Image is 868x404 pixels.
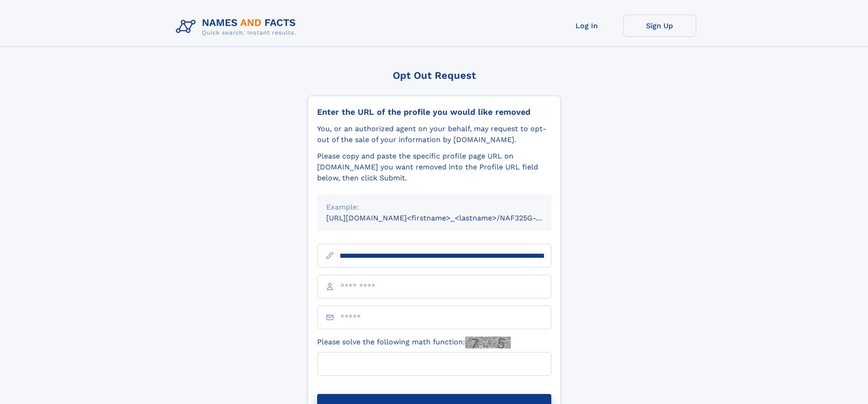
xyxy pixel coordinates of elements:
[317,337,511,348] label: Please solve the following math function:
[317,151,551,184] div: Please copy and paste the specific profile page URL on [DOMAIN_NAME] you want removed into the Pr...
[308,70,561,81] div: Opt Out Request
[317,123,551,145] div: You, or an authorized agent on your behalf, may request to opt-out of the sale of your informatio...
[623,15,696,37] a: Sign Up
[326,214,569,222] small: [URL][DOMAIN_NAME]<firstname>_<lastname>/NAF325G-xxxxxxxx
[172,15,303,39] img: Logo Names and Facts
[326,202,542,213] div: Example:
[550,15,623,37] a: Log In
[317,107,551,117] div: Enter the URL of the profile you would like removed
